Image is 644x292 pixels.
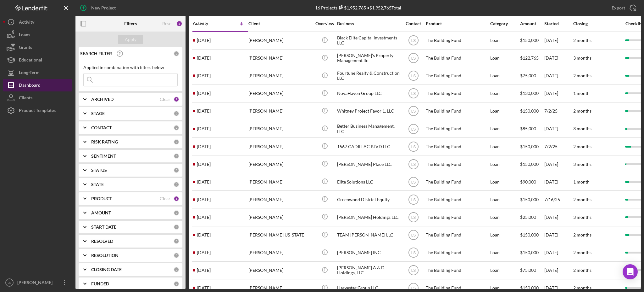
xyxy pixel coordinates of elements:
[174,125,179,131] div: 0
[337,103,400,120] div: Whitney Project Favor 1, LLC
[544,103,573,120] div: 7/2/25
[91,196,112,201] b: PRODUCT
[573,232,591,237] time: 2 months
[80,51,112,56] b: SEARCH FILTER
[197,285,211,290] time: 2025-08-25 21:03
[248,103,311,120] div: [PERSON_NAME]
[426,191,489,208] div: The Building Fund
[248,209,311,225] div: [PERSON_NAME]
[544,120,573,137] div: [DATE]
[520,126,536,131] span: $85,000
[544,244,573,261] div: [DATE]
[520,232,539,237] span: $150,000
[3,28,72,41] button: Loans
[197,250,211,255] time: 2025-08-27 01:02
[411,268,416,273] text: LS
[91,97,114,102] b: ARCHIVED
[426,173,489,190] div: The Building Fund
[426,156,489,172] div: The Building Fund
[8,281,11,284] text: LS
[426,85,489,102] div: The Building Fund
[19,41,32,55] div: Grants
[573,38,591,43] time: 2 months
[19,79,41,93] div: Dashboard
[426,209,489,225] div: The Building Fund
[197,179,211,184] time: 2025-09-01 12:23
[197,91,211,96] time: 2025-09-04 09:52
[19,104,56,118] div: Product Templates
[605,2,641,14] button: Export
[91,267,122,272] b: CLOSING DATE
[3,104,72,117] button: Product Templates
[520,179,536,184] span: $90,000
[3,79,72,91] button: Dashboard
[426,50,489,67] div: The Building Fund
[19,16,34,30] div: Activity
[623,264,638,279] div: Open Intercom Messenger
[573,250,591,255] time: 2 months
[19,28,30,43] div: Loans
[490,191,519,208] div: Loan
[315,5,401,10] div: 16 Projects • $1,952,765 Total
[573,267,591,273] time: 2 months
[337,227,400,243] div: TEAM [PERSON_NAME] LLC
[91,111,105,116] b: STAGE
[544,262,573,279] div: [DATE]
[520,38,539,43] span: $150,000
[490,67,519,84] div: Loan
[520,285,539,290] span: $150,000
[91,281,109,286] b: FUNDED
[490,120,519,137] div: Loan
[411,197,416,202] text: LS
[544,191,573,208] div: 7/16/25
[490,262,519,279] div: Loan
[337,244,400,261] div: [PERSON_NAME] INC
[490,50,519,67] div: Loan
[174,111,179,116] div: 0
[573,55,591,61] time: 3 months
[91,253,119,258] b: RESOLUTION
[411,286,416,290] text: LS
[174,96,179,102] div: 1
[3,276,72,289] button: LS[PERSON_NAME]
[520,267,536,273] span: $75,000
[337,21,400,26] div: Business
[197,126,211,131] time: 2025-09-02 19:33
[125,35,136,44] div: Apply
[573,197,591,202] time: 2 months
[19,66,40,80] div: Long-Term
[520,197,539,202] span: $150,000
[520,108,539,114] span: $150,000
[160,196,170,201] div: Clear
[426,67,489,84] div: The Building Fund
[544,173,573,190] div: [DATE]
[573,285,591,290] time: 2 months
[490,32,519,49] div: Loan
[248,156,311,172] div: [PERSON_NAME]
[197,108,211,114] time: 2025-09-03 05:21
[248,191,311,208] div: [PERSON_NAME]
[337,191,400,208] div: Greenwood District Equity
[124,21,137,26] b: Filters
[573,179,590,184] time: 1 month
[197,197,211,202] time: 2025-08-29 01:05
[3,41,72,54] a: Grants
[3,54,72,66] button: Educational
[544,227,573,243] div: [DATE]
[197,144,211,149] time: 2025-09-02 18:13
[174,281,179,287] div: 0
[490,173,519,190] div: Loan
[174,196,179,201] div: 1
[174,210,179,216] div: 0
[248,120,311,137] div: [PERSON_NAME]
[3,66,72,79] a: Long-Term
[520,214,536,220] span: $25,000
[573,161,591,167] time: 3 months
[248,173,311,190] div: [PERSON_NAME]
[411,74,416,78] text: LS
[426,120,489,137] div: The Building Fund
[520,144,539,149] span: $150,000
[337,156,400,172] div: [PERSON_NAME] Place LLC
